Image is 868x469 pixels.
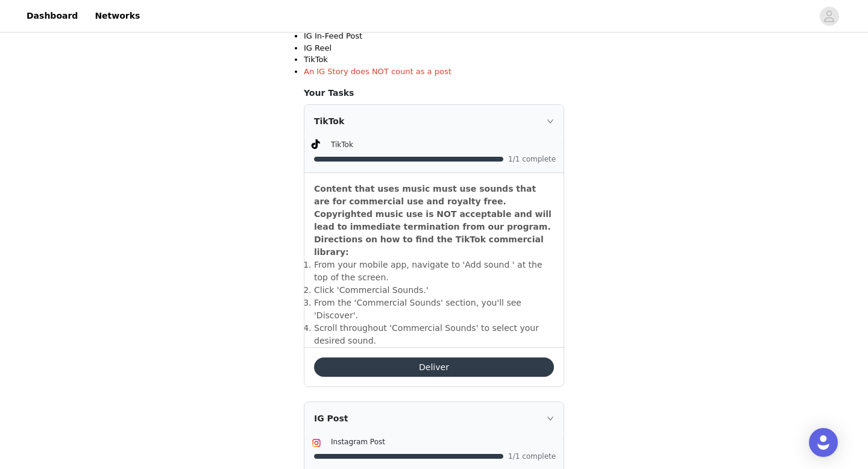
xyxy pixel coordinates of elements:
[314,184,552,257] strong: Content that uses music must use sounds that are for commercial use and royalty free. Copyrighted...
[331,140,353,149] span: TikTok
[331,438,385,446] span: Instagram Post
[304,105,564,137] div: icon: rightTikTok
[312,438,321,448] img: Instagram Icon
[304,42,564,54] li: IG Reel
[314,297,554,322] li: ​From the 'Commercial Sounds' section, you'll see 'Discover'.
[304,30,564,42] li: IG In-Feed Post
[809,428,838,457] div: Open Intercom Messenger
[314,357,554,377] button: Deliver
[823,7,835,26] div: avatar
[304,67,451,76] span: An IG Story does NOT count as a post
[547,118,554,125] i: icon: right
[508,453,556,460] span: 1/1 complete
[508,156,556,163] span: 1/1 complete
[87,2,147,30] a: Networks
[304,54,564,66] li: TikTok
[547,415,554,422] i: icon: right
[314,259,554,284] li: ​From your mobile app, navigate to 'Add sound ' at the top of the screen.
[304,402,564,435] div: icon: rightIG Post
[314,322,554,347] li: ​Scroll throughout 'Commercial Sounds' to select your desired sound.
[304,87,564,99] h4: Your Tasks
[314,284,554,297] li: ​Click 'Commercial Sounds.'
[19,2,85,30] a: Dashboard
